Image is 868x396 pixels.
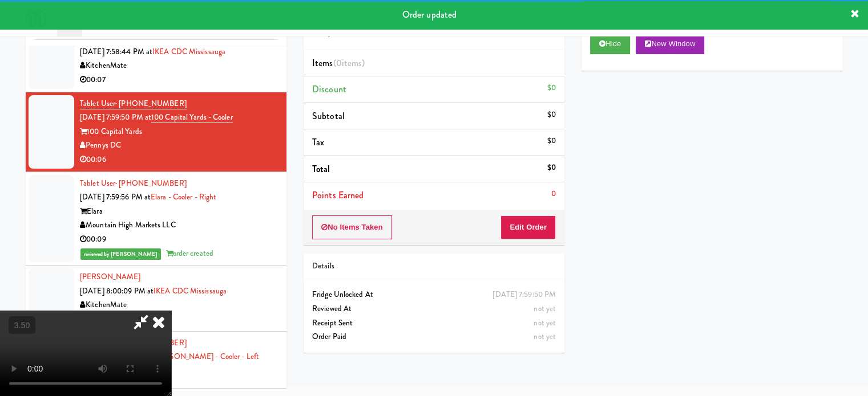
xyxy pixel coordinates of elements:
[492,288,556,302] div: [DATE] 7:59:50 PM
[312,259,556,273] div: Details
[312,189,364,202] span: Points Earned
[312,136,324,149] span: Tax
[115,178,187,189] span: · [PHONE_NUMBER]
[151,191,216,202] a: Elara - Cooler - Right
[26,266,286,331] li: [PERSON_NAME][DATE] 8:00:09 PM atIKEA CDC MississaugaKitchenMate00:04
[80,138,278,153] div: Pennys DC
[312,162,330,175] span: Total
[547,81,556,95] div: $0
[80,73,278,87] div: 00:07
[547,161,556,175] div: $0
[153,351,259,362] a: [PERSON_NAME] - Cooler - Left
[500,215,556,239] button: Edit Order
[26,92,286,172] li: Tablet User· [PHONE_NUMBER][DATE] 7:59:50 PM at100 Capital Yards - Cooler100 Capital YardsPennys ...
[312,316,556,330] div: Receipt Sent
[534,317,556,328] span: not yet
[534,303,556,314] span: not yet
[402,8,457,21] span: Order updated
[80,112,151,123] span: [DATE] 7:59:50 PM at
[312,288,556,302] div: Fridge Unlocked At
[80,232,278,247] div: 00:09
[636,34,704,54] button: New Window
[166,248,213,259] span: order created
[115,98,187,109] span: · [PHONE_NUMBER]
[342,56,362,70] ng-pluralize: items
[26,172,286,266] li: Tablet User· [PHONE_NUMBER][DATE] 7:59:56 PM atElara - Cooler - RightElaraMountain High Markets L...
[26,26,286,92] li: [PERSON_NAME][DATE] 7:58:44 PM atIKEA CDC MississaugaKitchenMate00:07
[80,191,151,202] span: [DATE] 7:59:56 PM at
[312,109,345,123] span: Subtotal
[312,302,556,316] div: Reviewed At
[80,364,278,378] div: [PERSON_NAME]
[312,330,556,344] div: Order Paid
[80,59,278,73] div: KitchenMate
[152,46,225,57] a: IKEA CDC Mississauga
[80,125,278,139] div: 100 Capital Yards
[80,248,161,260] span: reviewed by [PERSON_NAME]
[80,312,278,326] div: 00:04
[551,187,556,201] div: 0
[80,98,187,109] a: Tablet User· [PHONE_NUMBER]
[333,56,365,70] span: (0 )
[154,285,227,296] a: IKEA CDC Mississauga
[80,153,278,167] div: 00:06
[80,271,140,282] a: [PERSON_NAME]
[80,298,278,312] div: KitchenMate
[80,378,278,392] div: Pennys DC
[312,56,365,70] span: Items
[80,178,187,189] a: Tablet User· [PHONE_NUMBER]
[151,112,233,123] a: 100 Capital Yards - Cooler
[80,285,154,296] span: [DATE] 8:00:09 PM at
[312,215,392,239] button: No Items Taken
[312,83,346,96] span: Discount
[547,108,556,122] div: $0
[590,34,630,54] button: Hide
[80,218,278,232] div: Mountain High Markets LLC
[80,46,152,57] span: [DATE] 7:58:44 PM at
[534,331,556,342] span: not yet
[80,205,278,219] div: Elara
[547,134,556,148] div: $0
[312,28,556,37] h5: Pennys DC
